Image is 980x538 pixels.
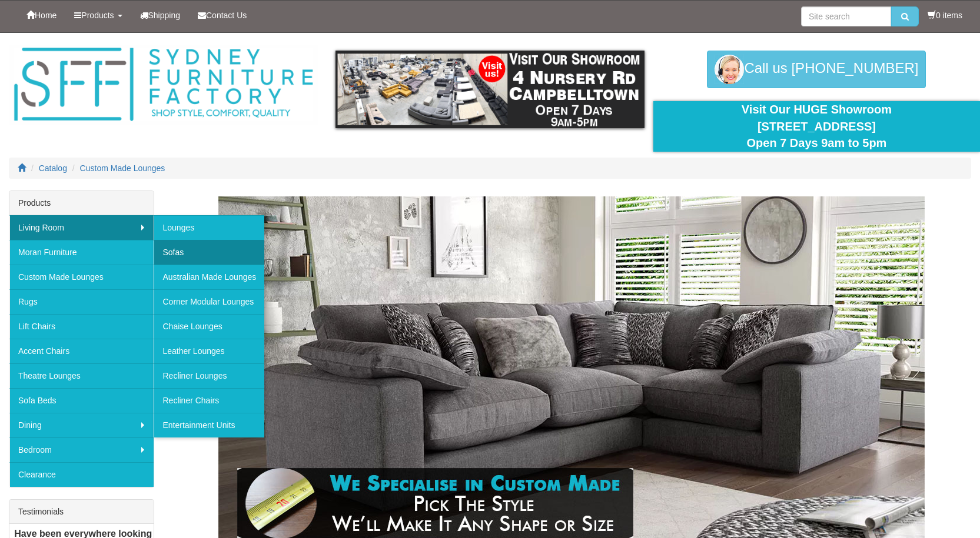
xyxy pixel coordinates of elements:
span: Shipping [148,11,181,20]
a: Lift Chairs [9,314,154,339]
a: Bedroom [9,437,154,462]
a: Custom Made Lounges [80,163,165,173]
a: Moran Furniture [9,240,154,265]
a: Corner Modular Lounges [154,289,264,314]
a: Catalog [39,163,67,173]
a: Custom Made Lounges [9,265,154,289]
div: Testimonials [9,500,154,524]
input: Site search [801,6,891,26]
a: Recliner Lounges [154,363,264,388]
a: Home [18,1,65,30]
a: Leather Lounges [154,339,264,363]
span: Contact Us [206,11,247,20]
span: Products [81,11,114,20]
div: Products [9,191,154,215]
img: Sydney Furniture Factory [9,45,318,125]
a: Sofas [154,240,264,265]
a: Products [65,1,131,30]
a: Living Room [9,215,154,240]
a: Contact Us [189,1,255,30]
a: Recliner Chairs [154,388,264,413]
div: Visit Our HUGE Showroom [STREET_ADDRESS] Open 7 Days 9am to 5pm [662,101,971,152]
a: Theatre Lounges [9,363,154,388]
a: Sofa Beds [9,388,154,413]
a: Accent Chairs [9,339,154,363]
a: Chaise Lounges [154,314,264,339]
a: Rugs [9,289,154,314]
span: Home [35,11,57,20]
a: Australian Made Lounges [154,265,264,289]
a: Lounges [154,215,264,240]
a: Clearance [9,462,154,487]
li: 0 items [928,9,962,21]
a: Dining [9,413,154,437]
a: Entertainment Units [154,413,264,437]
img: showroom.gif [335,51,645,128]
a: Shipping [131,1,190,30]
